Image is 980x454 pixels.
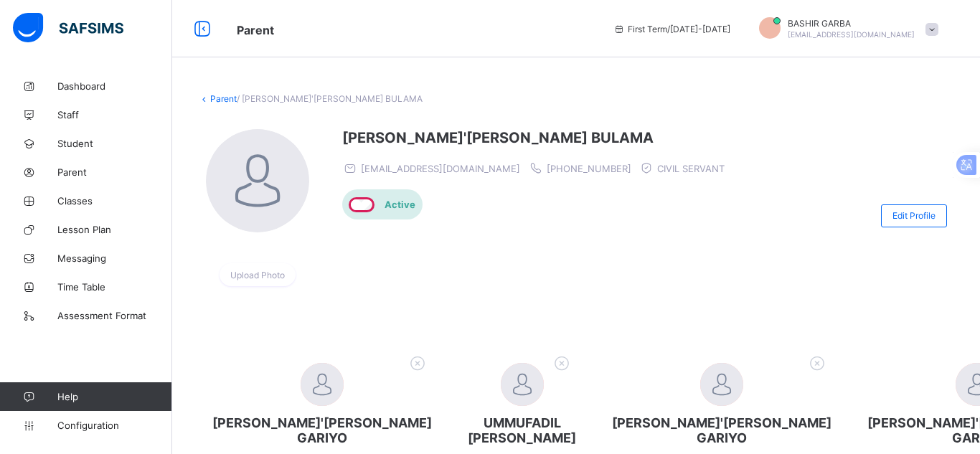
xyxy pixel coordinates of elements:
span: Configuration [57,420,171,431]
span: UMMUFADIL [PERSON_NAME] [468,415,576,445]
img: safsims [13,13,123,43]
span: [EMAIL_ADDRESS][DOMAIN_NAME] [788,30,915,39]
span: [PERSON_NAME]'[PERSON_NAME] GARIYO [612,415,831,445]
span: [PHONE_NUMBER] [547,163,631,174]
span: Dashboard [57,80,172,92]
span: / [PERSON_NAME]'[PERSON_NAME] BULAMA [237,93,423,104]
span: Classes [57,195,172,207]
span: Messaging [57,252,172,264]
span: BASHIR GARBA [788,18,915,29]
span: Lesson Plan [57,224,172,235]
span: Assessment Format [57,310,172,321]
span: CIVIL SERVANT [657,163,725,174]
a: Parent [210,93,237,104]
span: Time Table [57,281,172,293]
span: Upload Photo [230,270,285,280]
span: Parent [57,166,172,178]
span: session/term information [613,24,730,34]
span: Edit Profile [892,210,936,221]
span: Staff [57,109,172,120]
div: BASHIRGARBA [745,17,946,41]
span: Parent [237,23,274,37]
span: [PERSON_NAME]'[PERSON_NAME] BULAMA [342,129,732,146]
img: ABDUL'AZIZ photo [206,129,309,232]
span: [PERSON_NAME]'[PERSON_NAME] GARIYO [212,415,432,445]
span: Student [57,138,172,149]
span: Help [57,391,171,402]
span: Active [385,199,415,210]
span: [EMAIL_ADDRESS][DOMAIN_NAME] [361,163,520,174]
